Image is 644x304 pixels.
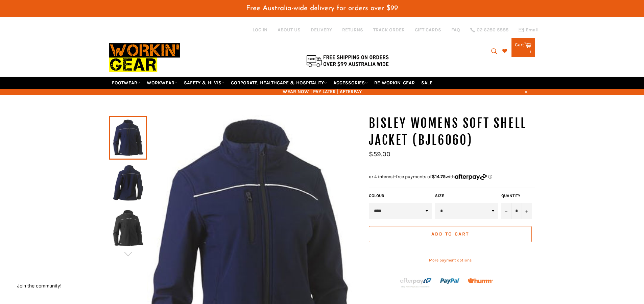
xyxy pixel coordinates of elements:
a: SALE [419,77,435,89]
button: Reduce item quantity by one [501,203,511,219]
a: RETURNS [342,27,363,33]
a: SAFETY & HI VIS [181,77,227,89]
span: Add to Cart [431,231,469,237]
img: Flat $9.95 shipping Australia wide [305,54,390,68]
span: $59.00 [369,150,390,158]
a: DELIVERY [311,27,332,33]
span: WEAR NOW | PAY LATER | AFTERPAY [109,88,535,95]
a: FAQ [451,27,460,33]
a: ACCESSORIES [331,77,371,89]
span: 02 6280 5885 [477,28,508,32]
button: Join the community! [17,283,62,288]
a: FOOTWEAR [109,77,143,89]
a: More payment options [369,257,532,263]
span: 1 [530,48,531,54]
label: Quantity [501,193,532,199]
a: Email [519,27,539,33]
a: TRACK ORDER [373,27,405,33]
a: CORPORATE, HEALTHCARE & HOSPITALITY [228,77,330,89]
a: WORKWEAR [144,77,180,89]
a: ABOUT US [278,27,301,33]
button: Add to Cart [369,226,532,242]
a: 02 6280 5885 [470,28,508,32]
span: Free Australia-wide delivery for orders over $99 [246,5,398,12]
a: RE-WORKIN' GEAR [372,77,418,89]
a: GIFT CARDS [415,27,441,33]
a: Cart 1 [511,38,535,57]
label: COLOUR [369,193,432,199]
img: BISLEY Womens Soft Shell Jacket (BJL6060) - Workin' Gear [113,210,144,247]
button: Increase item quantity by one [522,203,532,219]
img: BISLEY Womens Soft Shell Jacket (BJL6060) - Workin' Gear [113,164,144,201]
h1: BISLEY Womens Soft Shell Jacket (BJL6060) [369,115,535,148]
label: Size [435,193,498,199]
img: Afterpay-Logo-on-dark-bg_large.png [399,277,432,288]
a: Log in [253,27,267,33]
img: paypal.png [440,271,460,291]
img: Workin Gear leaders in Workwear, Safety Boots, PPE, Uniforms. Australia's No.1 in Workwear [109,38,180,77]
img: Humm_core_logo_RGB-01_300x60px_small_195d8312-4386-4de7-b182-0ef9b6303a37.png [468,278,493,283]
span: Email [526,28,539,32]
